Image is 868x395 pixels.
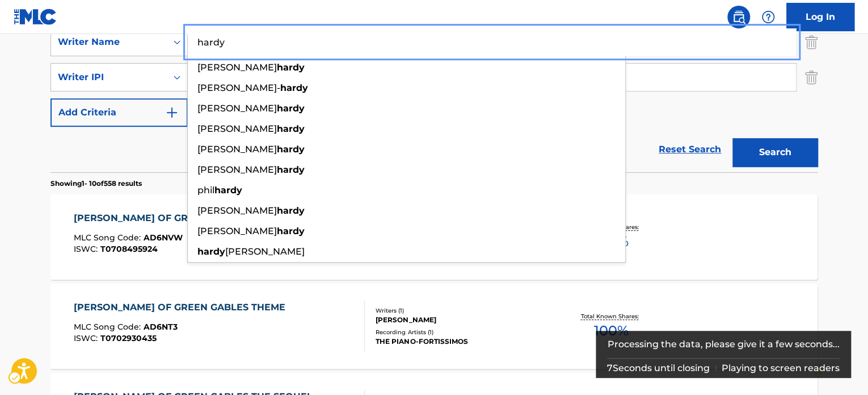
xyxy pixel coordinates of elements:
img: help [761,10,775,24]
li: [PERSON_NAME]-hardy [188,78,625,98]
strong: hardy [280,82,308,93]
a: Log In [786,3,854,31]
div: Writer IPI [58,70,160,84]
p: Total Known Shares: [580,312,641,321]
span: MLC Song Code : [74,322,144,332]
li: [PERSON_NAME]hardy [188,119,625,139]
span: ISWC : [74,244,100,254]
strong: hardy [277,164,305,175]
li: [PERSON_NAME]hardy [188,160,625,180]
span: 7 [607,363,613,373]
span: [PERSON_NAME]- [197,82,280,93]
img: Delete Criterion [805,28,818,56]
span: T0702930435 [100,333,157,343]
span: [PERSON_NAME] [197,226,277,236]
div: [PERSON_NAME] OF GREEN GABLES THEME [74,301,291,314]
div: Recording Artists ( 1 ) [376,328,547,336]
span: [PERSON_NAME] [197,144,277,155]
strong: hardy [197,246,225,257]
a: [PERSON_NAME] OF GREEN GABLESMLC Song Code:AD6NVWISWC:T0708495924Writers (1)[PERSON_NAME]Recordin... [50,194,818,280]
strong: hardy [277,226,305,236]
span: ISWC : [74,333,100,343]
li: [PERSON_NAME]hardy [188,221,625,242]
div: [PERSON_NAME] [376,315,547,325]
li: [PERSON_NAME]hardy [188,57,625,78]
img: search [732,10,745,24]
span: [PERSON_NAME] [197,205,277,216]
div: Writers ( 1 ) [376,306,547,315]
span: AD6NT3 [144,322,178,332]
span: [PERSON_NAME] [197,103,277,114]
span: 100 % [593,321,628,341]
li: [PERSON_NAME]hardy [188,139,625,160]
span: [PERSON_NAME] [197,62,277,73]
li: [PERSON_NAME]hardy [188,98,625,119]
strong: hardy [277,123,305,134]
strong: hardy [277,62,305,73]
img: 9d2ae6d4665cec9f34b9.svg [165,106,179,119]
p: Showing 1 - 10 of 558 results [50,178,142,189]
a: [PERSON_NAME] OF GREEN GABLES THEMEMLC Song Code:AD6NT3ISWC:T0702930435Writers (1)[PERSON_NAME]Re... [50,284,818,369]
a: Reset Search [653,137,727,162]
strong: hardy [277,103,305,114]
button: Search [732,138,818,167]
span: T0708495924 [100,244,158,254]
span: AD6NVW [144,232,183,243]
span: [PERSON_NAME] [197,164,277,175]
strong: hardy [277,205,305,216]
div: THE PIANO-FORTISSIMOS [376,336,547,347]
div: Writer Name [58,35,160,49]
span: MLC Song Code : [74,232,144,243]
img: Delete Criterion [805,63,818,92]
input: Search... [188,28,796,56]
div: Processing the data, please give it a few seconds... [607,331,840,358]
button: Add Criteria [50,98,188,127]
div: On [167,64,187,91]
div: [PERSON_NAME] OF GREEN GABLES [74,211,254,225]
li: [PERSON_NAME]hardy [188,201,625,221]
li: hardy[PERSON_NAME] [188,242,625,262]
strong: hardy [277,144,305,155]
span: phil [197,185,214,196]
span: [PERSON_NAME] [225,246,305,257]
span: [PERSON_NAME] [197,123,277,134]
img: MLC Logo [14,9,57,25]
strong: hardy [214,185,242,196]
li: philhardy [188,180,625,201]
